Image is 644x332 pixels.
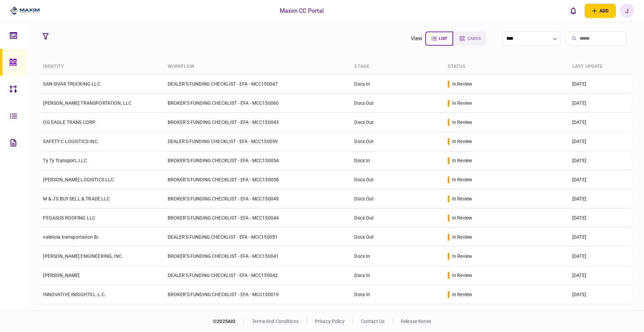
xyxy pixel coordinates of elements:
[569,304,631,323] td: [DATE]
[164,75,351,94] td: DEALER'S FUNDING CHECKLIST - EFA - MCC150047
[43,81,101,87] a: SAN SIVAR TRUCKING LLC.
[569,151,631,170] td: [DATE]
[351,151,444,170] td: Docs In
[452,234,472,240] div: in review
[164,132,351,151] td: DEALER'S FUNDING CHECKLIST - EFA - MCC150059
[43,158,87,163] a: Ty Ty Transport, LLC
[351,208,444,228] td: Docs Out
[361,319,384,324] a: contact us
[569,266,631,285] td: [DATE]
[567,4,581,18] button: open notifications list
[452,138,472,145] div: in review
[43,196,110,201] a: M & J'S BUY SELL & TRADE LLC
[569,208,631,228] td: [DATE]
[351,266,444,285] td: Docs In
[351,132,444,151] td: Docs Out
[569,228,631,247] td: [DATE]
[164,94,351,113] td: BROKER'S FUNDING CHECKLIST - EFA - MCC150060
[43,177,114,182] a: [PERSON_NAME] LOGISTICS LLC
[43,120,96,125] a: OG EAGLE TRANS CORP.
[351,59,444,75] th: stage
[452,157,472,164] div: in review
[351,75,444,94] td: Docs In
[43,234,98,240] a: valencia transportation llc
[351,170,444,189] td: Docs Out
[452,215,472,221] div: in review
[569,285,631,304] td: [DATE]
[585,4,616,18] button: open adding identity options
[569,170,631,189] td: [DATE]
[569,247,631,266] td: [DATE]
[439,36,447,41] span: list
[213,318,244,325] div: © 2025 AIO
[164,189,351,208] td: BROKER'S FUNDING CHECKLIST - EFA - MCC150049
[164,304,351,323] td: BROKER'S FUNDING CHECKLIST - EFA - MCC150037
[468,36,481,41] span: cards
[43,253,123,259] a: [PERSON_NAME] ENGINEERING, INC.
[401,319,431,324] a: release notes
[315,319,344,324] a: privacy policy
[164,208,351,228] td: BROKER'S FUNDING CHECKLIST - EFA - MCC150044
[164,285,351,304] td: BROKER'S FUNDING CHECKLIST - EFA - MCC150019
[40,59,164,75] th: identity
[252,319,299,324] a: terms and conditions
[620,4,634,18] button: J
[351,113,444,132] td: Docs Out
[164,170,351,189] td: BROKER'S FUNDING CHECKLIST - EFA - MCC150058
[43,215,95,221] a: PEGASUS ROOFING LLC
[351,94,444,113] td: Docs Out
[452,81,472,87] div: in review
[164,113,351,132] td: BROKER'S FUNDING CHECKLIST - EFA - MCC150043
[452,272,472,279] div: in review
[452,100,472,106] div: in review
[164,266,351,285] td: DEALER'S FUNDING CHECKLIST - EFA - MCC150042
[569,189,631,208] td: [DATE]
[411,35,423,43] div: view
[164,247,351,266] td: BROKER'S FUNDING CHECKLIST - EFA - MCC150041
[351,285,444,304] td: Docs In
[425,32,453,46] button: list
[569,94,631,113] td: [DATE]
[43,139,99,144] a: SAFETY C LOGISTICS INC.
[280,6,324,15] div: Maxim CC Portal
[569,132,631,151] td: [DATE]
[452,195,472,202] div: in review
[43,100,131,106] a: [PERSON_NAME] TRANSPORTATION, LLC
[453,32,486,46] button: cards
[10,6,40,16] img: client company logo
[164,228,351,247] td: DEALER'S FUNDING CHECKLIST - EFA - MCC150051
[569,59,631,75] th: last update
[351,304,444,323] td: Docs Out
[444,59,569,75] th: status
[452,291,472,298] div: in review
[569,75,631,94] td: [DATE]
[351,247,444,266] td: Docs In
[569,113,631,132] td: [DATE]
[43,273,79,278] a: [PERSON_NAME]
[452,253,472,259] div: in review
[164,151,351,170] td: BROKER'S FUNDING CHECKLIST - EFA - MCC150054
[43,292,106,297] a: INNOVATIVE INSIGHTS L.L.C.
[351,228,444,247] td: Docs Out
[452,119,472,126] div: in review
[164,59,351,75] th: workflow
[452,176,472,183] div: in review
[351,189,444,208] td: Docs Out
